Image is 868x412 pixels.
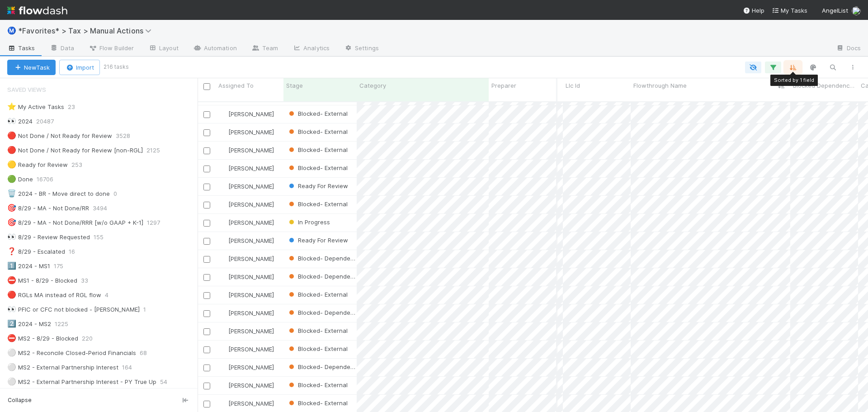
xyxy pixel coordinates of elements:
[285,42,337,56] a: Analytics
[287,381,348,388] span: Blocked- External
[203,147,210,154] input: Toggle Row Selected
[143,304,155,315] span: 1
[287,290,348,299] div: Blocked- External
[220,400,227,407] img: avatar_711f55b7-5a46-40da-996f-bc93b6b86381.png
[287,345,348,352] span: Blocked- External
[220,273,227,280] img: avatar_66854b90-094e-431f-b713-6ac88429a2b8.png
[7,117,16,125] span: 👀
[219,200,274,209] div: [PERSON_NAME]
[94,232,113,243] span: 155
[203,292,210,299] input: Toggle Row Selected
[228,327,274,335] span: [PERSON_NAME]
[287,146,348,153] span: Blocked- External
[743,6,764,15] div: Help
[141,42,186,56] a: Layout
[220,110,227,118] img: avatar_d45d11ee-0024-4901-936f-9df0a9cc3b4e.png
[113,188,126,199] span: 0
[69,246,84,257] span: 16
[203,220,210,227] input: Toggle Row Selected
[218,81,254,90] span: Assigned To
[7,246,65,257] div: 8/29 - Escalated
[793,81,856,90] span: Blocked Dependency?
[287,163,348,172] div: Blocked- External
[7,347,136,359] div: MS2 - Reconcile Closed-Period Financials
[203,166,210,172] input: Toggle Row Selected
[286,81,303,90] span: Stage
[81,42,141,56] a: Flow Builder
[287,164,348,171] span: Blocked- External
[359,81,386,90] span: Category
[220,255,227,262] img: avatar_711f55b7-5a46-40da-996f-bc93b6b86381.png
[59,60,100,75] button: Import
[203,256,210,263] input: Toggle Row Selected
[186,42,244,56] a: Automation
[287,237,348,244] span: Ready For Review
[7,175,16,183] span: 🟢
[287,327,348,334] span: Blocked- External
[287,380,348,389] div: Blocked- External
[219,164,274,173] div: [PERSON_NAME]
[203,401,210,407] input: Toggle Row Selected
[116,130,139,142] span: 3528
[220,201,227,208] img: avatar_e41e7ae5-e7d9-4d8d-9f56-31b0d7a2f4fd.png
[122,362,141,373] span: 164
[228,147,274,154] span: [PERSON_NAME]
[219,327,274,336] div: [PERSON_NAME]
[7,232,90,243] div: 8/29 - Review Requested
[203,238,210,245] input: Toggle Row Selected
[54,260,72,272] span: 175
[68,101,84,113] span: 23
[287,273,360,280] span: Blocked- Dependency
[7,203,89,214] div: 8/29 - MA - Not Done/RR
[7,146,16,154] span: 🔴
[772,6,807,15] a: My Tasks
[219,363,274,372] div: [PERSON_NAME]
[81,275,97,286] span: 33
[287,110,348,117] span: Blocked- External
[287,344,348,353] div: Blocked- External
[822,7,848,14] span: AngelList
[228,400,274,407] span: [PERSON_NAME]
[219,146,274,155] div: [PERSON_NAME]
[147,217,169,228] span: 1297
[287,199,348,208] div: Blocked- External
[7,275,77,286] div: MS1 - 8/29 - Blocked
[7,289,101,301] div: RGLs MA instead of RGL flow
[228,110,274,118] span: [PERSON_NAME]
[7,3,67,18] img: logo-inverted-e16ddd16eac7371096b0.svg
[203,383,210,389] input: Toggle Row Selected
[244,42,285,56] a: Team
[7,318,51,330] div: 2024 - MS2
[7,334,16,342] span: ⛔
[7,349,16,356] span: ⚪
[7,188,110,199] div: 2024 - BR - Move direct to done
[287,254,357,263] div: Blocked- Dependency
[7,247,16,255] span: ❓
[7,189,16,197] span: 🗑️
[633,81,687,90] span: Flowthrough Name
[228,346,274,353] span: [PERSON_NAME]
[7,204,16,212] span: 🎯
[219,290,274,299] div: [PERSON_NAME]
[7,320,16,327] span: 2️⃣
[203,184,210,190] input: Toggle Row Selected
[337,42,386,56] a: Settings
[160,376,176,388] span: 54
[104,63,129,71] small: 216 tasks
[287,182,348,189] span: Ready For Review
[287,181,348,190] div: Ready For Review
[228,165,274,172] span: [PERSON_NAME]
[287,218,330,226] span: In Progress
[219,236,274,245] div: [PERSON_NAME]
[140,347,156,359] span: 68
[93,203,116,214] span: 3494
[18,26,156,35] span: *Favorites* > Tax > Manual Actions
[228,291,274,298] span: [PERSON_NAME]
[7,262,16,270] span: 1️⃣
[203,274,210,281] input: Toggle Row Selected
[287,200,348,208] span: Blocked- External
[772,7,807,14] span: My Tasks
[220,147,227,154] img: avatar_e41e7ae5-e7d9-4d8d-9f56-31b0d7a2f4fd.png
[287,326,348,335] div: Blocked- External
[7,60,56,75] button: NewTask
